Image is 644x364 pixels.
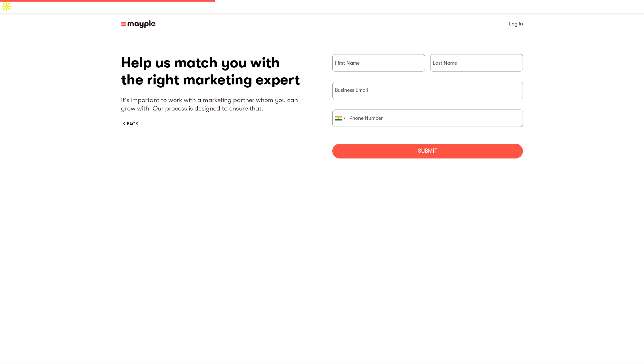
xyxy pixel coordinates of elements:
p: It's important to work with a marketing partner whom you can grow with. Our process is designed t... [121,96,312,113]
input: Phone Number [332,110,523,127]
div: BACK [127,120,138,127]
h1: Help us match you with the right marketing expert [121,54,312,88]
form: briefForm [332,54,523,158]
a: Log in [509,19,523,28]
div: India (भारत): +91 [333,110,347,127]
